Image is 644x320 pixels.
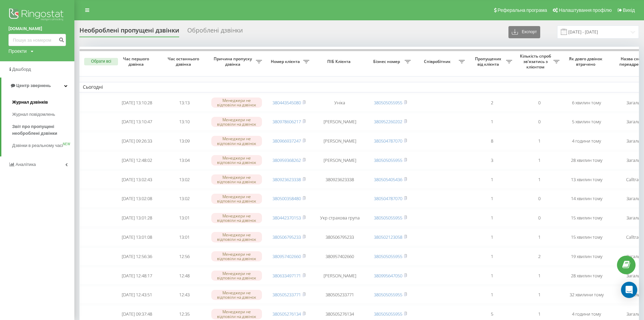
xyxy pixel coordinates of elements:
div: Менеджери не відповіли на дзвінок [211,232,262,242]
a: 380966937247 [272,138,301,144]
td: 0 [516,113,563,131]
td: 13:01 [161,209,208,227]
a: 380442370153 [272,215,301,221]
td: 1 [468,171,516,189]
a: 380923623338 [272,176,301,183]
td: 1 [516,132,563,150]
div: Менеджери не відповіли на дзвінок [211,98,262,108]
div: Менеджери не відповіли на дзвінок [211,251,262,261]
span: Журнал дзвінків [12,99,48,106]
td: Укр страхова група [313,209,367,227]
td: 0 [516,94,563,112]
div: Оброблені дзвінки [187,27,243,37]
a: Звіт про пропущені необроблені дзвінки [12,121,74,140]
span: Дзвінки в реальному часі [12,142,63,149]
a: 380504787070 [374,138,402,144]
td: 380957402660 [313,248,367,265]
td: 28 хвилин тому [563,151,610,169]
span: Центр звернень [16,83,51,88]
span: Реферальна програма [498,7,547,13]
td: 4 години тому [563,132,610,150]
td: 380505233771 [313,286,367,304]
div: Open Intercom Messenger [621,282,637,298]
td: 13:09 [161,132,208,150]
td: 1 [468,267,516,285]
td: 13:02 [161,171,208,189]
a: 380502123058 [374,234,402,240]
div: Менеджери не відповіли на дзвінок [211,155,262,165]
div: Менеджери не відповіли на дзвінок [211,174,262,185]
td: 14 хвилин тому [563,190,610,208]
td: [PERSON_NAME] [313,132,367,150]
td: 1 [468,190,516,208]
a: 380443545080 [272,100,301,106]
td: 12:56 [161,248,208,265]
a: 380505055955 [374,215,402,221]
td: 13 хвилин тому [563,171,610,189]
img: Ringostat logo [8,7,66,24]
span: Аналiтика [16,162,36,167]
td: 6 хвилин тому [563,94,610,112]
td: [DATE] 13:10:28 [113,94,161,112]
span: Налаштування профілю [559,7,612,13]
a: 380505233771 [272,292,301,298]
a: 380978606217 [272,119,301,125]
td: 13:04 [161,151,208,169]
a: 380504787070 [374,195,402,201]
td: 12:43 [161,286,208,304]
a: 380633497171 [272,273,301,279]
a: 380505055955 [374,311,402,317]
td: 1 [516,267,563,285]
td: 19 хвилин тому [563,248,610,265]
td: [PERSON_NAME] [313,113,367,131]
div: Менеджери не відповіли на дзвінок [211,290,262,300]
a: Дзвінки в реальному часіNEW [12,140,74,152]
div: Необроблені пропущені дзвінки [79,27,179,37]
td: 13:02 [161,190,208,208]
a: 380505055955 [374,100,402,106]
td: 380506795233 [313,228,367,246]
td: 1 [516,286,563,304]
a: 380505055955 [374,157,402,163]
td: [DATE] 13:02:08 [113,190,161,208]
div: Менеджери не відповіли на дзвінок [211,309,262,319]
td: 1 [516,228,563,246]
span: Номер клієнта [269,59,303,64]
td: [DATE] 12:43:51 [113,286,161,304]
td: [DATE] 12:48:02 [113,151,161,169]
td: 380923623338 [313,171,367,189]
span: Співробітник [418,59,459,64]
span: Журнал повідомлень [12,111,55,118]
div: Менеджери не відповіли на дзвінок [211,117,262,127]
td: [DATE] 13:10:47 [113,113,161,131]
td: 1 [468,286,516,304]
td: 12:48 [161,267,208,285]
td: [PERSON_NAME] [313,267,367,285]
td: [DATE] 13:01:28 [113,209,161,227]
span: Кількість спроб зв'язатись з клієнтом [519,54,553,69]
span: Дашборд [12,67,31,72]
td: 0 [516,209,563,227]
td: 1 [468,248,516,265]
span: Причина пропуску дзвінка [211,56,256,67]
td: 13:01 [161,228,208,246]
a: Центр звернень [1,78,74,94]
td: 13:10 [161,113,208,131]
td: Уніка [313,94,367,112]
div: Менеджери не відповіли на дзвінок [211,271,262,281]
td: 32 хвилини тому [563,286,610,304]
div: Менеджери не відповіли на дзвінок [211,194,262,204]
td: 13:13 [161,94,208,112]
td: 28 хвилин тому [563,267,610,285]
div: Проекти [8,48,27,55]
a: 380505055955 [374,292,402,298]
div: Менеджери не відповіли на дзвінок [211,136,262,146]
td: 2 [468,94,516,112]
a: 380959368262 [272,157,301,163]
button: Експорт [508,26,540,38]
span: Як довго дзвінок втрачено [568,56,605,67]
span: Вихід [623,7,635,13]
td: [DATE] 12:48:17 [113,267,161,285]
td: 15 хвилин тому [563,228,610,246]
span: ПІБ Клієнта [318,59,361,64]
